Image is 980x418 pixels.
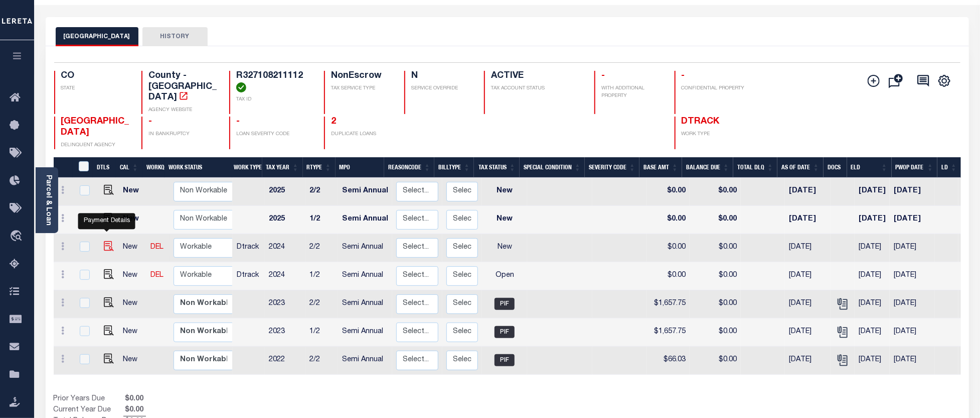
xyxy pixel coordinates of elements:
[474,157,520,178] th: Tax Status: activate to sort column ascending
[262,157,303,178] th: Tax Year: activate to sort column ascending
[10,230,26,243] i: travel_explore
[785,178,831,206] td: [DATE]
[682,117,720,126] span: DTRACK
[482,262,527,290] td: Open
[148,117,152,126] span: -
[495,354,515,366] span: PIF
[119,347,146,375] td: New
[305,290,338,319] td: 2/2
[119,319,146,347] td: New
[890,290,935,319] td: [DATE]
[305,234,338,262] td: 2/2
[855,347,890,375] td: [DATE]
[119,290,146,319] td: New
[233,262,265,290] td: Dtrack
[384,157,434,178] th: ReasonCode: activate to sort column ascending
[148,71,217,103] h4: County - [GEOGRAPHIC_DATA]
[647,290,690,319] td: $1,657.75
[491,85,582,92] p: TAX ACCOUNT STATUS
[682,157,733,178] th: Balance Due: activate to sort column ascending
[338,206,392,234] td: Semi Annual
[647,262,690,290] td: $0.00
[142,27,208,46] button: HISTORY
[647,347,690,375] td: $66.03
[639,157,682,178] th: Base Amt: activate to sort column ascending
[93,157,116,178] th: DTLS
[690,319,741,347] td: $0.00
[733,157,777,178] th: Total DLQ: activate to sort column ascending
[890,178,935,206] td: [DATE]
[482,206,527,234] td: New
[690,178,741,206] td: $0.00
[61,85,130,92] p: STATE
[785,262,831,290] td: [DATE]
[119,178,146,206] td: New
[785,206,831,234] td: [DATE]
[495,298,515,310] span: PIF
[150,244,164,251] a: DEL
[61,117,129,137] span: [GEOGRAPHIC_DATA]
[265,234,305,262] td: 2024
[601,71,605,80] span: -
[236,71,312,92] h4: R327108211112
[303,157,336,178] th: RType: activate to sort column ascending
[785,347,831,375] td: [DATE]
[148,131,217,138] p: IN BANKRUPTCY
[119,262,146,290] td: New
[142,157,165,178] th: WorkQ
[890,319,935,347] td: [DATE]
[647,206,690,234] td: $0.00
[847,157,892,178] th: ELD: activate to sort column ascending
[73,157,93,178] th: &nbsp;
[265,319,305,347] td: 2023
[890,234,935,262] td: [DATE]
[331,131,392,138] p: DUPLICATE LOANS
[305,319,338,347] td: 1/2
[690,347,741,375] td: $0.00
[855,319,890,347] td: [DATE]
[265,347,305,375] td: 2022
[411,85,472,92] p: SERVICE OVERRIDE
[265,178,305,206] td: 2025
[690,234,741,262] td: $0.00
[890,206,935,234] td: [DATE]
[230,157,262,178] th: Work Type
[682,85,750,92] p: CONFIDENTIAL PROPERTY
[482,234,527,262] td: New
[119,206,146,234] td: New
[855,234,890,262] td: [DATE]
[824,157,847,178] th: Docs
[682,131,750,138] p: WORK TYPE
[411,71,472,82] h4: N
[690,290,741,319] td: $0.00
[647,319,690,347] td: $1,657.75
[265,290,305,319] td: 2023
[150,272,164,279] a: DEL
[119,234,146,262] td: New
[585,157,639,178] th: Severity Code: activate to sort column ascending
[56,27,138,46] button: [GEOGRAPHIC_DATA]
[937,157,961,178] th: LD: activate to sort column ascending
[305,206,338,234] td: 1/2
[785,234,831,262] td: [DATE]
[265,206,305,234] td: 2025
[892,157,938,178] th: PWOP Date: activate to sort column ascending
[305,262,338,290] td: 1/2
[331,85,392,92] p: TAX SERVICE TYPE
[434,157,474,178] th: BillType: activate to sort column ascending
[482,178,527,206] td: New
[647,234,690,262] td: $0.00
[890,347,935,375] td: [DATE]
[777,157,824,178] th: As of Date: activate to sort column ascending
[338,262,392,290] td: Semi Annual
[265,262,305,290] td: 2024
[855,178,890,206] td: [DATE]
[116,157,142,178] th: CAL: activate to sort column ascending
[338,319,392,347] td: Semi Annual
[236,131,312,138] p: LOAN SEVERITY CODE
[123,405,146,416] span: $0.00
[682,71,685,80] span: -
[495,326,515,338] span: PIF
[520,157,585,178] th: Special Condition: activate to sort column ascending
[78,213,135,229] div: Payment Details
